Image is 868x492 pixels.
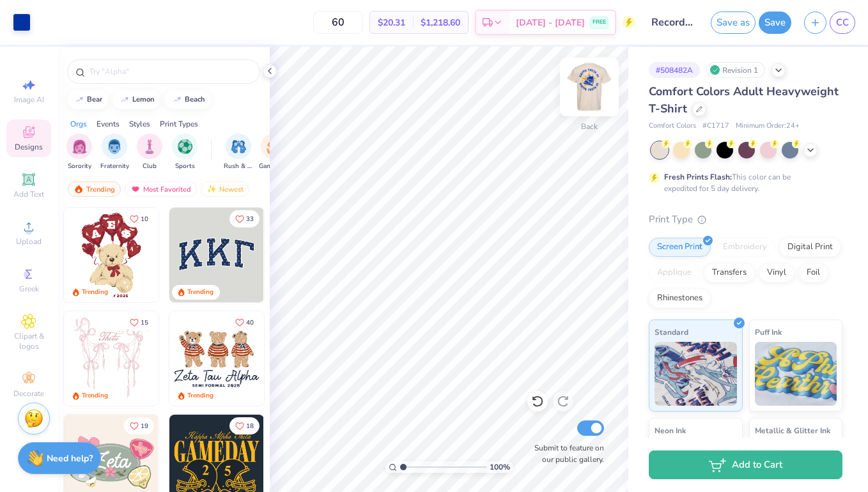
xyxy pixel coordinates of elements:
div: Print Types [160,118,198,130]
span: Comfort Colors Adult Heavyweight T-Shirt [649,84,839,116]
img: a3be6b59-b000-4a72-aad0-0c575b892a6b [169,311,264,406]
span: Decorate [13,388,44,399]
div: Trending [68,181,121,197]
img: trend_line.gif [74,96,84,104]
img: edfb13fc-0e43-44eb-bea2-bf7fc0dd67f9 [263,208,358,302]
img: Newest.gif [206,185,217,194]
img: Fraternity Image [107,139,121,154]
div: filter for Club [137,134,162,171]
span: CC [836,15,849,30]
div: Trending [187,288,213,297]
img: Game Day Image [267,139,281,154]
img: Back [564,61,615,112]
button: filter button [224,134,253,171]
span: Clipart & logos [6,331,51,351]
img: trend_line.gif [120,96,130,104]
button: bear [67,90,108,109]
div: Newest [201,181,249,197]
span: 19 [141,423,148,429]
img: d12a98c7-f0f7-4345-bf3a-b9f1b718b86e [158,311,252,406]
div: Orgs [70,118,87,130]
img: Sorority Image [72,139,87,154]
label: Submit to feature on our public gallery. [527,442,604,465]
strong: Need help? [47,452,93,465]
span: Rush & Bid [224,162,253,171]
span: Designs [15,142,43,152]
button: filter button [137,134,162,171]
span: 100 % [490,461,510,473]
div: bear [87,96,102,103]
div: Trending [82,288,108,297]
span: 40 [246,319,254,326]
button: Like [229,417,260,434]
img: 3b9aba4f-e317-4aa7-a679-c95a879539bd [169,208,264,302]
button: Like [229,314,260,331]
button: filter button [172,134,198,171]
button: lemon [112,90,160,109]
div: filter for Fraternity [100,134,129,171]
img: Standard [655,342,737,406]
span: # C1717 [702,121,729,132]
div: filter for Rush & Bid [224,134,253,171]
img: e74243e0-e378-47aa-a400-bc6bcb25063a [158,208,252,302]
img: Club Image [143,139,157,154]
span: Club [143,162,157,171]
span: 15 [141,319,148,326]
img: Puff Ink [755,342,837,406]
span: Sports [175,162,195,171]
div: Trending [187,391,213,401]
span: 18 [246,423,254,429]
span: Add Text [13,189,44,199]
div: filter for Game Day [259,134,288,171]
img: d12c9beb-9502-45c7-ae94-40b97fdd6040 [263,311,358,406]
span: Standard [655,325,688,339]
span: $20.31 [378,16,405,29]
a: CC [830,12,855,34]
span: [DATE] - [DATE] [516,16,585,29]
strong: Fresh Prints Flash: [664,172,732,182]
span: Sorority [68,162,91,171]
div: Revision 1 [706,62,765,78]
div: Screen Print [649,238,711,257]
div: Foil [798,263,828,282]
span: Greek [19,284,39,294]
div: This color can be expedited for 5 day delivery. [664,171,821,194]
input: Untitled Design [642,10,704,35]
button: Save [759,12,791,34]
div: Styles [129,118,150,130]
div: filter for Sports [172,134,198,171]
button: Like [124,210,154,227]
img: 83dda5b0-2158-48ca-832c-f6b4ef4c4536 [64,311,159,406]
span: FREE [593,18,606,27]
button: filter button [259,134,288,171]
img: trend_line.gif [172,96,182,104]
span: Minimum Order: 24 + [736,121,800,132]
img: Sports Image [178,139,192,154]
div: Rhinestones [649,289,711,308]
span: 10 [141,216,148,222]
button: Save as [711,12,756,34]
span: Fraternity [100,162,129,171]
span: $1,218.60 [421,16,460,29]
button: Like [124,417,154,434]
span: Game Day [259,162,288,171]
img: Rush & Bid Image [231,139,246,154]
button: Like [229,210,260,227]
div: filter for Sorority [66,134,92,171]
div: Most Favorited [125,181,197,197]
div: Print Type [649,212,842,227]
button: filter button [66,134,92,171]
span: Image AI [14,95,44,105]
input: – – [313,11,363,34]
img: trending.gif [74,185,84,194]
img: 587403a7-0594-4a7f-b2bd-0ca67a3ff8dd [64,208,159,302]
div: lemon [132,96,155,103]
div: beach [185,96,205,103]
button: filter button [100,134,129,171]
button: Like [124,314,154,331]
button: Add to Cart [649,450,842,479]
div: Events [97,118,120,130]
div: Vinyl [759,263,794,282]
div: Applique [649,263,700,282]
div: # 508482A [649,62,700,78]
